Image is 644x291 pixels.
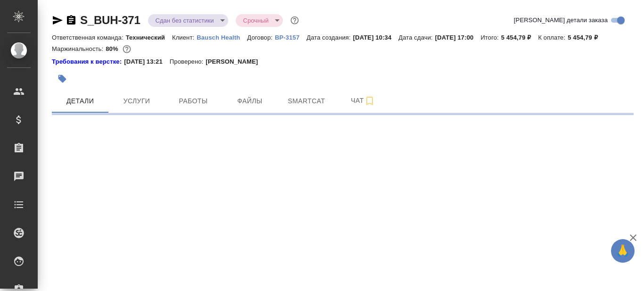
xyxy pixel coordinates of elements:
[52,57,124,67] div: Нажми, чтобы открыть папку с инструкцией
[206,57,265,67] p: [PERSON_NAME]
[364,95,375,107] svg: Подписаться
[275,34,306,41] p: ВР-3157
[615,241,631,261] span: 🙏
[153,17,217,25] button: Сдан без статистики
[124,57,170,67] p: [DATE] 13:21
[170,57,206,67] p: Проверено:
[171,95,216,107] span: Работы
[172,34,197,41] p: Клиент:
[480,34,501,41] p: Итого:
[306,34,353,41] p: Дата создания:
[538,34,568,41] p: К оплате:
[514,16,608,25] span: [PERSON_NAME] детали заказа
[435,34,481,41] p: [DATE] 17:00
[52,45,106,52] p: Маржинальность:
[501,34,538,41] p: 5 454,79 ₽
[240,17,272,25] button: Срочный
[236,14,283,27] div: Сдан без статистики
[340,95,386,107] span: Чат
[126,34,172,41] p: Технический
[353,34,399,41] p: [DATE] 10:34
[121,43,133,55] button: 924.62 RUB;
[197,34,247,41] p: Bausch Health
[52,68,73,89] button: Добавить тэг
[398,34,435,41] p: Дата сдачи:
[52,57,124,67] a: Требования к верстке:
[58,95,103,107] span: Детали
[66,15,77,26] button: Скопировать ссылку
[568,34,605,41] p: 5 454,79 ₽
[289,14,301,26] button: Доп статусы указывают на важность/срочность заказа
[80,14,140,26] a: S_BUH-371
[284,95,329,107] span: Smartcat
[275,33,306,41] a: ВР-3157
[611,239,635,263] button: 🙏
[52,15,63,26] button: Скопировать ссылку для ЯМессенджера
[148,14,228,27] div: Сдан без статистики
[227,95,272,107] span: Файлы
[247,34,275,41] p: Договор:
[106,45,120,52] p: 80%
[52,34,126,41] p: Ответственная команда:
[114,95,159,107] span: Услуги
[197,33,247,41] a: Bausch Health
